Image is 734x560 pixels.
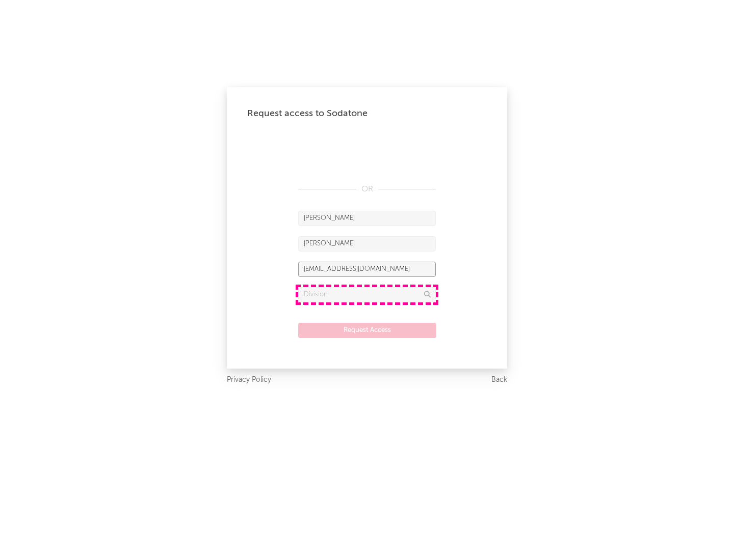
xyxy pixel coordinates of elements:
[298,323,436,338] button: Request Access
[298,287,436,302] input: Division
[247,107,487,120] div: Request access to Sodatone
[227,374,271,386] a: Privacy Policy
[298,211,436,226] input: First Name
[298,262,436,277] input: Email
[491,374,507,386] a: Back
[298,183,436,195] div: OR
[298,236,436,251] input: Last Name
